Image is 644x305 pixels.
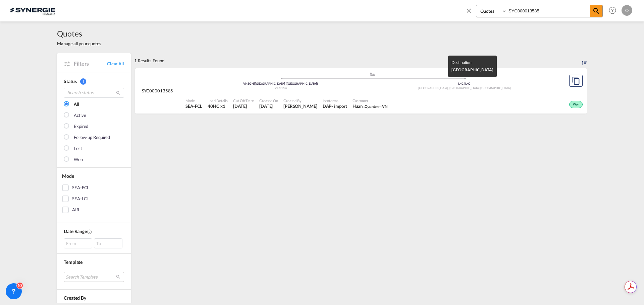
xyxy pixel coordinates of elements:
[208,98,228,103] span: Load Details
[74,156,83,163] div: Won
[64,78,124,85] div: Status 1
[590,5,602,17] span: icon-magnify
[353,98,387,103] span: Customer
[607,5,622,17] div: Help
[480,86,511,90] span: [GEOGRAPHIC_DATA]
[582,53,587,68] div: Sort by: Created On
[283,103,317,109] span: Gael Vilsaint
[64,228,87,234] span: Date Range
[74,134,110,141] div: Follow-up Required
[64,238,92,248] div: From
[134,53,164,68] div: 1 Results Found
[365,104,387,108] span: Quanterm VN
[62,173,74,179] span: Mode
[243,82,318,85] span: VNSGN [GEOGRAPHIC_DATA] ([GEOGRAPHIC_DATA])
[74,60,107,67] span: Filters
[283,98,317,103] span: Created By
[64,78,76,84] span: Status
[74,101,79,108] div: All
[622,5,632,16] div: O
[569,75,583,87] button: Copy Quote
[74,112,86,119] div: Active
[323,103,347,109] div: DAP import
[259,98,278,103] span: Created On
[116,90,121,95] md-icon: icon-magnify
[87,229,92,234] md-icon: Created On
[275,86,287,90] span: Viet Nam
[208,103,228,109] span: 40HC x 1
[233,103,254,109] span: 28 Jul 2025
[57,28,101,39] span: Quotes
[80,78,86,85] span: 1
[10,3,55,18] img: 1f56c880d42311ef80fc7dca854c8e59.png
[259,103,278,109] span: 28 Jul 2025
[451,59,493,66] div: Destination
[572,77,580,85] md-icon: assets/icons/custom/copyQuote.svg
[185,103,202,109] span: SEA-FCL
[353,103,387,109] span: Huan . Quanterm VN
[418,86,480,90] span: [GEOGRAPHIC_DATA], [GEOGRAPHIC_DATA]
[465,82,471,85] span: L4C
[72,196,89,202] div: SEA-LCL
[573,102,581,107] span: Won
[465,5,476,21] span: icon-close
[64,259,83,265] span: Template
[569,101,583,108] div: Won
[607,5,618,16] span: Help
[233,98,254,103] span: Cut Off Date
[64,88,124,98] input: Search status
[480,86,480,90] span: ,
[331,103,347,109] div: - import
[323,98,347,103] span: Incoterms
[62,184,126,191] md-checkbox: SEA-FCL
[464,82,465,85] span: |
[451,67,493,72] span: [GEOGRAPHIC_DATA]
[72,207,79,213] div: AIR
[142,88,173,94] span: SYC000013585
[94,238,122,248] div: To
[107,61,124,67] a: Clear All
[369,72,377,76] md-icon: assets/icons/custom/ship-fill.svg
[592,7,600,15] md-icon: icon-magnify
[185,98,202,103] span: Mode
[62,207,126,213] md-checkbox: AIR
[507,5,590,17] input: Enter Quotation Number
[458,82,465,85] span: L4C
[254,82,255,85] span: |
[465,7,473,14] md-icon: icon-close
[323,103,332,109] div: DAP
[74,145,82,152] div: Lost
[57,41,101,47] span: Manage all your quotes
[74,123,88,130] div: Expired
[72,184,89,191] div: SEA-FCL
[64,238,124,248] span: From To
[62,196,126,202] md-checkbox: SEA-LCL
[135,68,587,114] div: SYC000013585 assets/icons/custom/ship-fill.svgassets/icons/custom/roll-o-plane.svgOriginHo Chi Mi...
[64,295,86,301] span: Created By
